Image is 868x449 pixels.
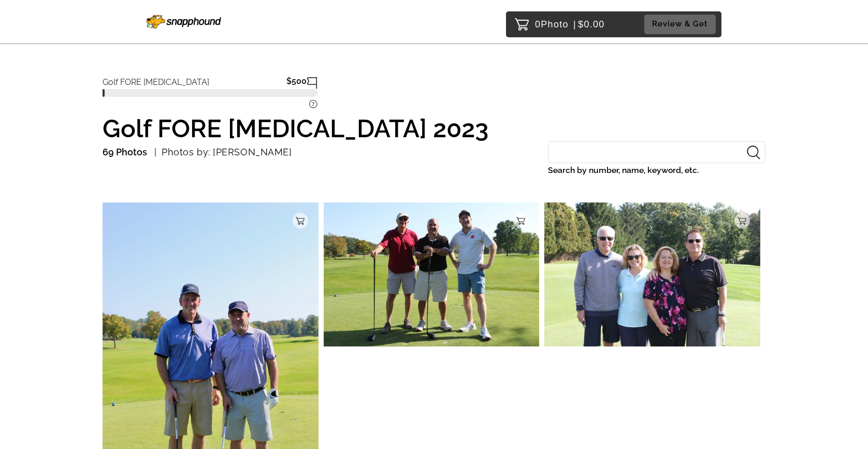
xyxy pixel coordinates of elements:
span: | [573,19,576,30]
p: 69 Photos [103,144,147,161]
tspan: ? [312,100,315,108]
label: Search by number, name, keyword, etc. [548,163,765,178]
img: 93776 [324,202,540,346]
img: 93780 [544,202,760,346]
button: Review & Get [644,15,716,34]
img: Snapphound Logo [147,15,221,28]
p: 0 $0.00 [535,16,605,33]
span: Photo [541,16,569,33]
p: Photos by: [PERSON_NAME] [154,144,292,161]
p: Golf FORE [MEDICAL_DATA] [103,73,209,87]
h1: Golf FORE [MEDICAL_DATA] 2023 [103,115,765,141]
a: Review & Get [644,15,719,34]
p: $500 [286,77,307,89]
